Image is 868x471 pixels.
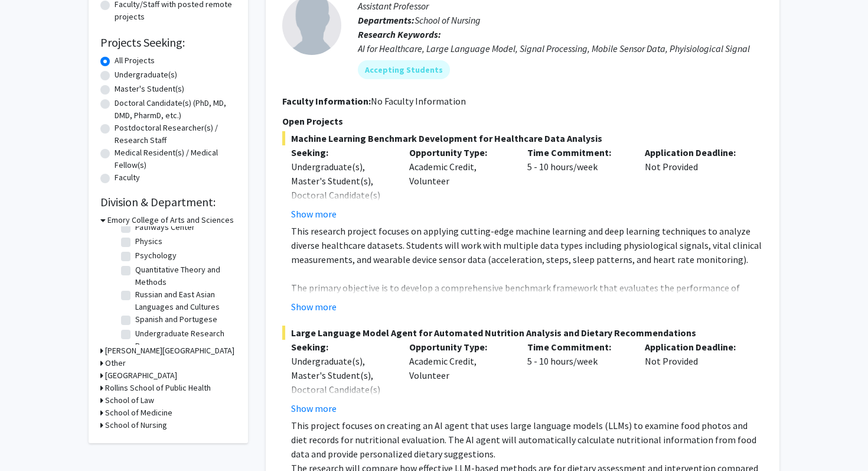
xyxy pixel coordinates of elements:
p: Opportunity Type: [409,340,510,354]
p: The primary objective is to develop a comprehensive benchmark framework that evaluates the perfor... [291,281,763,337]
p: Open Projects [282,114,763,128]
h3: School of Medicine [105,407,172,419]
p: This research project focuses on applying cutting-edge machine learning and deep learning techniq... [291,224,763,267]
label: Physics [135,235,162,248]
label: Spanish and Portugese [135,313,217,326]
p: Time Commitment: [527,145,628,160]
label: Pathways Center [135,221,195,233]
label: All Projects [115,54,155,67]
p: Time Commitment: [527,340,628,354]
label: Russian and East Asian Languages and Cultures [135,288,233,313]
span: Large Language Model Agent for Automated Nutrition Analysis and Dietary Recommendations [282,326,763,340]
button: Show more [291,207,337,221]
h3: Rollins School of Public Health [105,382,211,394]
label: Undergraduate Research Programs [135,327,233,352]
p: Seeking: [291,145,391,160]
span: No Faculty Information [371,95,466,107]
p: Seeking: [291,340,391,354]
h3: Emory College of Arts and Sciences [107,214,234,226]
h3: [PERSON_NAME][GEOGRAPHIC_DATA] [105,345,234,357]
h2: Projects Seeking: [100,35,236,50]
label: Doctoral Candidate(s) (PhD, MD, DMD, PharmD, etc.) [115,97,236,122]
div: Not Provided [636,340,754,415]
mat-chip: Accepting Students [358,60,450,79]
label: Quantitative Theory and Methods [135,264,233,288]
div: Undergraduate(s), Master's Student(s), Doctoral Candidate(s) (PhD, MD, DMD, PharmD, etc.) [291,160,391,230]
label: Undergraduate(s) [115,69,177,81]
b: Research Keywords: [358,28,441,40]
p: Application Deadline: [645,340,745,354]
div: Academic Credit, Volunteer [400,340,518,415]
p: This project focuses on creating an AI agent that uses large language models (LLMs) to examine fo... [291,418,763,461]
label: Master's Student(s) [115,83,184,95]
h3: School of Law [105,394,154,407]
b: Departments: [358,14,415,26]
div: Academic Credit, Volunteer [400,145,518,221]
div: Undergraduate(s), Master's Student(s), Doctoral Candidate(s) (PhD, MD, DMD, PharmD, etc.) [291,354,391,425]
h3: [GEOGRAPHIC_DATA] [105,369,177,382]
label: Faculty [115,171,140,184]
p: Opportunity Type: [409,145,510,160]
span: School of Nursing [415,14,481,26]
h2: Division & Department: [100,195,236,209]
div: 5 - 10 hours/week [518,145,637,221]
button: Show more [291,401,337,415]
b: Faculty Information: [282,95,371,107]
p: Application Deadline: [645,145,745,160]
label: Medical Resident(s) / Medical Fellow(s) [115,147,236,171]
h3: School of Nursing [105,419,167,431]
label: Psychology [135,249,177,262]
div: Not Provided [636,145,754,221]
div: 5 - 10 hours/week [518,340,637,415]
button: Show more [291,300,337,314]
h3: Other [105,357,126,369]
label: Postdoctoral Researcher(s) / Research Staff [115,122,236,147]
div: AI for Healthcare, Large Language Model, Signal Processing, Mobile Sensor Data, Phyisiological Si... [358,41,763,56]
iframe: Chat [9,418,50,462]
span: Machine Learning Benchmark Development for Healthcare Data Analysis [282,131,763,145]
